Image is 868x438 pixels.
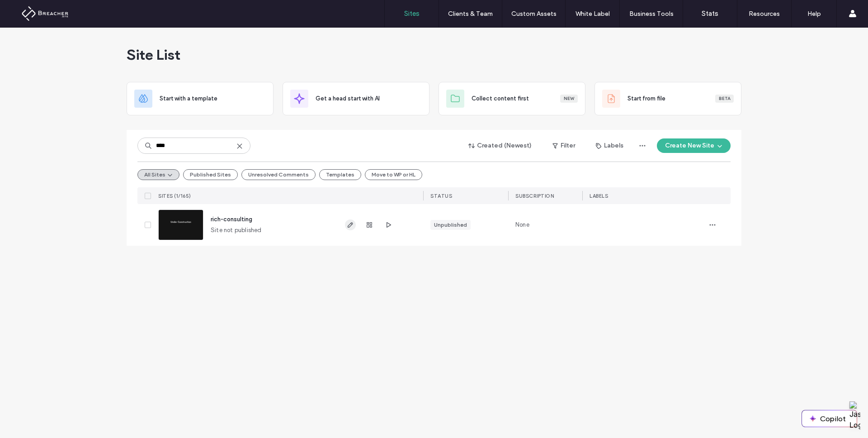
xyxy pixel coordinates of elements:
[365,169,422,180] button: Move to WP or HL
[319,169,361,180] button: Templates
[511,10,557,18] label: Custom Assets
[211,216,252,223] a: rich-consulting
[715,95,734,103] div: Beta
[283,82,429,115] div: Get a head start with AI
[594,82,741,115] div: Start from fileBeta
[127,46,180,64] span: Site List
[439,82,585,115] div: Collect content firstNew
[543,138,584,153] button: Filter
[629,10,674,18] label: Business Tools
[802,410,857,427] button: Copilot
[749,10,780,18] label: Resources
[461,138,540,153] button: Created (Newest)
[434,221,467,229] div: Unpublished
[158,193,191,199] span: SITES (1/165)
[515,193,554,199] span: SUBSCRIPTION
[211,226,262,235] span: Site not published
[137,169,179,180] button: All Sites
[448,10,493,18] label: Clients & Team
[160,94,217,103] span: Start with a template
[560,95,578,103] div: New
[183,169,238,180] button: Published Sites
[241,169,316,180] button: Unresolved Comments
[576,10,610,18] label: White Label
[127,82,274,115] div: Start with a template
[807,10,821,18] label: Help
[316,94,380,103] span: Get a head start with AI
[588,138,632,153] button: Labels
[515,220,529,229] span: None
[430,193,452,199] span: STATUS
[657,138,731,153] button: Create New Site
[627,94,665,103] span: Start from file
[702,10,718,18] label: Stats
[590,193,608,199] span: LABELS
[404,10,420,18] label: Sites
[21,6,39,14] span: Help
[472,94,529,103] span: Collect content first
